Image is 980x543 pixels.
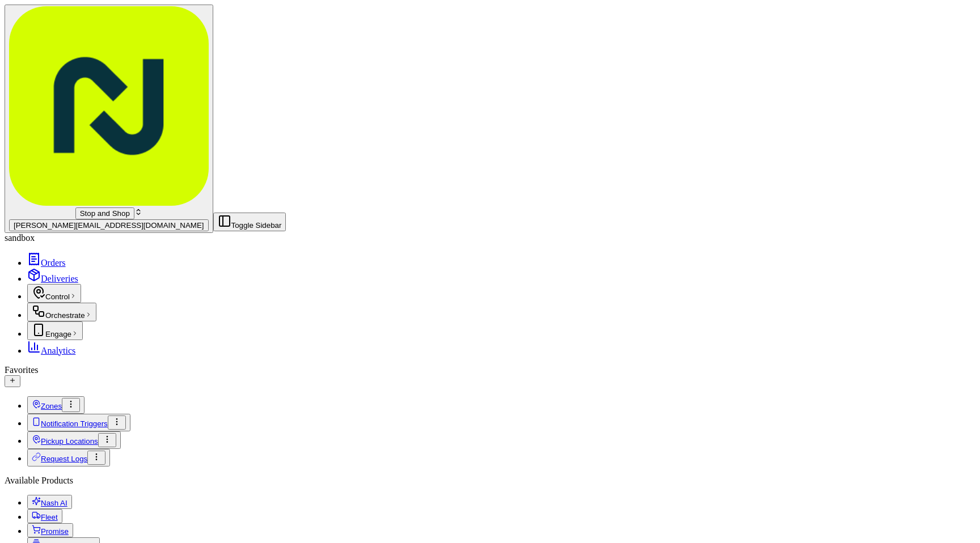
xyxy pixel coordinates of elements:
span: Toggle Sidebar [231,221,282,230]
span: Notification Triggers [41,419,108,428]
a: Powered byPylon [80,192,137,201]
span: Orchestrate [45,311,85,320]
input: Got a question? Start typing here... [29,73,204,85]
span: Pylon [113,192,137,201]
p: Welcome 👋 [11,45,206,63]
button: Start new chat [193,112,206,125]
button: [PERSON_NAME][EMAIL_ADDRESS][DOMAIN_NAME] [9,219,209,231]
span: Orders [41,258,66,268]
button: Orchestrate [27,303,96,321]
a: Notification Triggers [32,419,108,428]
span: Pickup Locations [41,437,98,446]
div: sandbox [5,233,975,243]
div: Favorites [5,365,975,375]
a: Request Logs [32,455,87,463]
span: Promise [41,527,69,536]
img: Nash [11,11,34,34]
a: Deliveries [27,274,78,283]
a: Fleet [32,513,58,521]
span: Knowledge Base [23,164,87,176]
a: 📗Knowledge Base [7,160,91,180]
a: Promise [32,527,69,536]
a: Zones [32,402,62,410]
button: Toggle Sidebar [213,213,286,231]
button: Nash AI [27,495,72,509]
div: Start new chat [39,108,186,120]
span: Fleet [41,513,58,521]
button: Stop and Shop [75,207,134,219]
button: Control [27,284,81,303]
span: Engage [45,330,71,338]
div: We're available if you need us! [39,120,143,129]
span: [PERSON_NAME][EMAIL_ADDRESS][DOMAIN_NAME] [14,221,204,230]
a: Analytics [27,346,75,355]
span: Analytics [41,346,75,355]
button: Promise [27,523,73,537]
button: Engage [27,321,83,340]
a: 💻API Documentation [91,160,187,180]
span: Nash AI [41,499,67,507]
span: Zones [41,402,62,410]
span: Request Logs [41,455,87,463]
button: Pickup Locations [27,431,121,449]
button: Zones [27,396,85,414]
a: Pickup Locations [32,437,98,446]
a: Nash AI [32,499,67,507]
span: Deliveries [41,274,78,283]
span: Control [45,292,70,301]
span: API Documentation [107,164,182,176]
div: Available Products [5,476,975,486]
span: Stop and Shop [80,209,130,218]
a: Orders [27,258,66,268]
img: 1736555255976-a54dd68f-1ca7-489b-9aae-adbdc363a1c4 [11,108,32,129]
button: Stop and Shop[PERSON_NAME][EMAIL_ADDRESS][DOMAIN_NAME] [5,5,213,233]
button: Fleet [27,509,62,523]
button: Request Logs [27,449,110,466]
div: 💻 [96,166,105,175]
button: Notification Triggers [27,414,130,431]
div: 📗 [11,166,20,175]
